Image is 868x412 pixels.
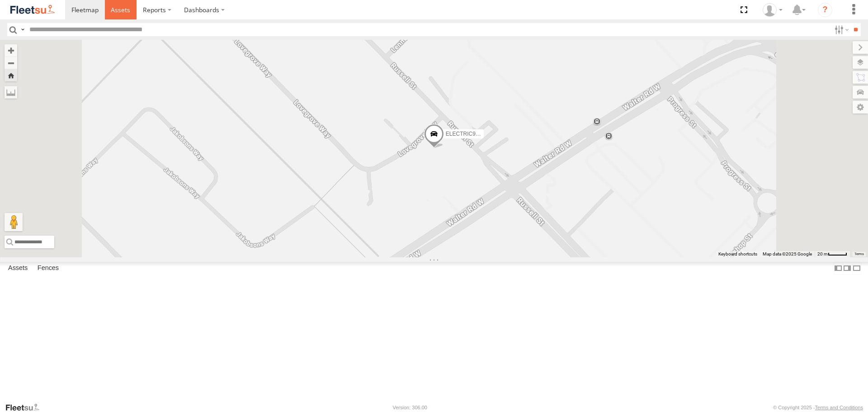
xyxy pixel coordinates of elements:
div: © Copyright 2025 - [773,405,863,410]
a: Visit our Website [5,403,47,412]
button: Zoom out [5,57,17,69]
label: Map Settings [853,101,868,114]
label: Fences [33,262,63,275]
label: Search Filter Options [831,23,850,36]
label: Assets [4,262,32,275]
button: Keyboard shortcuts [718,251,757,257]
img: fleetsu-logo-horizontal.svg [9,4,56,16]
span: ELECTRIC9 - [PERSON_NAME] [446,131,525,137]
button: Drag Pegman onto the map to open Street View [5,213,23,231]
label: Measure [5,86,17,99]
div: Version: 306.00 [393,405,427,410]
span: 20 m [817,251,828,256]
a: Terms (opens in new tab) [854,252,864,256]
button: Zoom Home [5,69,17,81]
label: Hide Summary Table [852,262,861,275]
span: Map data ©2025 Google [763,251,812,256]
a: Terms and Conditions [815,405,863,410]
label: Search Query [19,23,26,36]
div: Wayne Betts [759,3,786,17]
button: Zoom in [5,44,17,57]
button: Map Scale: 20 m per 39 pixels [815,251,850,257]
i: ? [818,3,832,17]
label: Dock Summary Table to the Right [843,262,852,275]
label: Dock Summary Table to the Left [834,262,843,275]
